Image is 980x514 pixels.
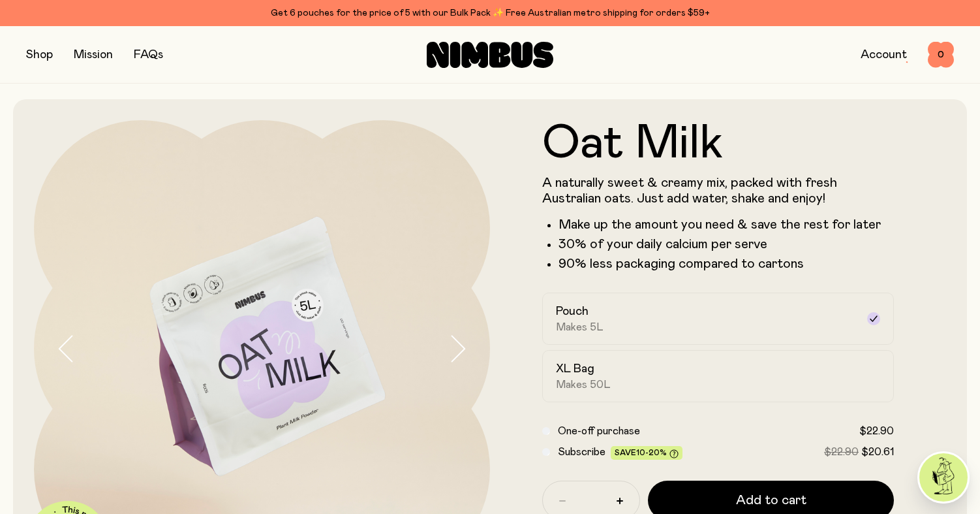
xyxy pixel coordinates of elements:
[556,304,589,319] h2: Pouch
[559,236,894,252] li: 30% of your daily calcium per serve
[556,321,604,334] span: Makes 5L
[919,453,968,502] img: agent
[558,447,605,457] span: Subscribe
[736,491,806,509] span: Add to cart
[928,42,954,68] button: 0
[74,49,113,61] a: Mission
[558,426,640,436] span: One-off purchase
[636,449,667,457] span: 10-20%
[559,256,894,272] li: 90% less packaging compared to cartons
[134,49,163,61] a: FAQs
[542,175,894,206] p: A naturally sweet & creamy mix, packed with fresh Australian oats. Just add water, shake and enjoy!
[542,120,894,167] h1: Oat Milk
[615,449,679,458] span: Save
[824,447,859,457] span: $22.90
[556,378,611,391] span: Makes 50L
[559,217,894,233] li: Make up the amount you need & save the rest for later
[556,361,594,377] h2: XL Bag
[861,447,894,457] span: $20.61
[26,5,954,21] div: Get 6 pouches for the price of 5 with our Bulk Pack ✨ Free Australian metro shipping for orders $59+
[861,49,907,61] a: Account
[859,426,894,436] span: $22.90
